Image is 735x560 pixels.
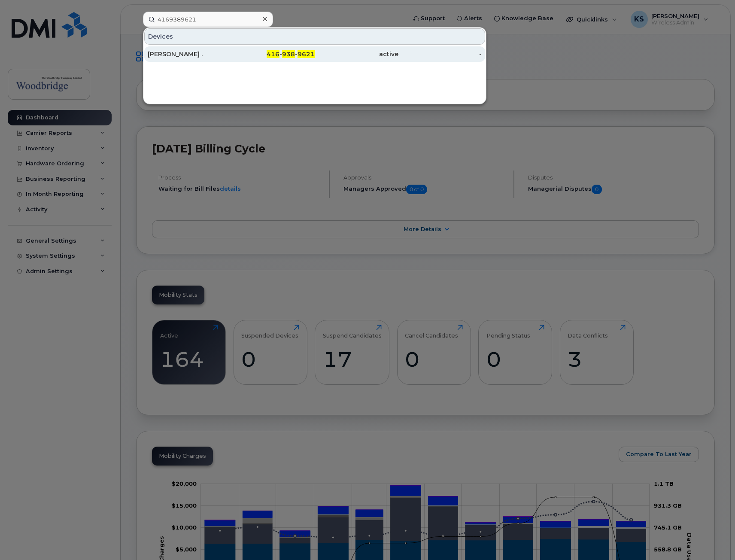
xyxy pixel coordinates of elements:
span: 416 [267,50,279,58]
div: - - [231,50,315,58]
div: Devices [144,28,485,45]
span: 9621 [298,50,315,58]
span: 938 [282,50,295,58]
div: - [398,50,482,58]
div: active [315,50,398,58]
div: [PERSON_NAME] . [148,50,231,58]
a: [PERSON_NAME] .416-938-9621active- [144,46,485,62]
